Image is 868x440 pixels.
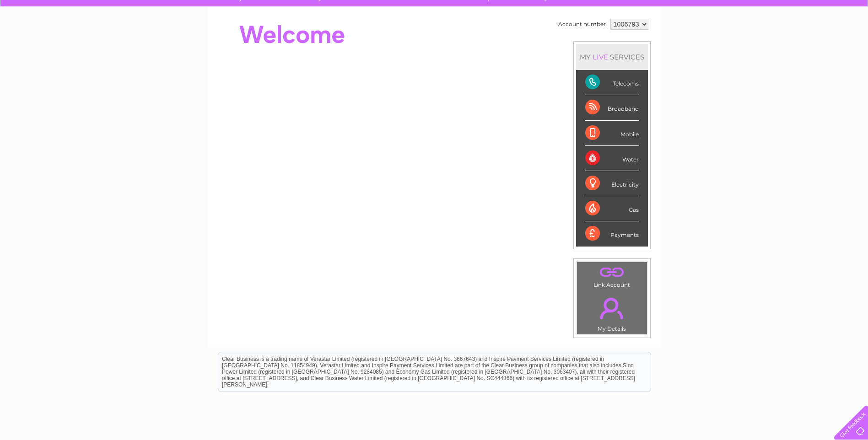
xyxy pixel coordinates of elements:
div: Clear Business is a trading name of Verastar Limited (registered in [GEOGRAPHIC_DATA] No. 3667643... [218,5,651,44]
div: Gas [585,196,639,221]
div: Telecoms [585,70,639,95]
a: Log out [838,39,859,46]
div: MY SERVICES [576,44,648,70]
div: Mobile [585,121,639,146]
div: Electricity [585,171,639,196]
a: Contact [807,39,830,46]
div: Water [585,146,639,171]
a: Water [707,39,724,46]
div: Payments [585,221,639,246]
a: . [579,292,645,324]
div: LIVE [591,53,610,61]
img: logo.png [30,24,77,52]
a: Telecoms [755,39,783,46]
a: Energy [730,39,750,46]
td: Link Account [577,262,647,290]
a: 0333 014 3131 [695,5,759,16]
div: Broadband [585,95,639,120]
td: Account number [556,16,608,32]
a: Blog [788,39,802,46]
a: . [579,264,645,280]
td: My Details [577,290,647,335]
